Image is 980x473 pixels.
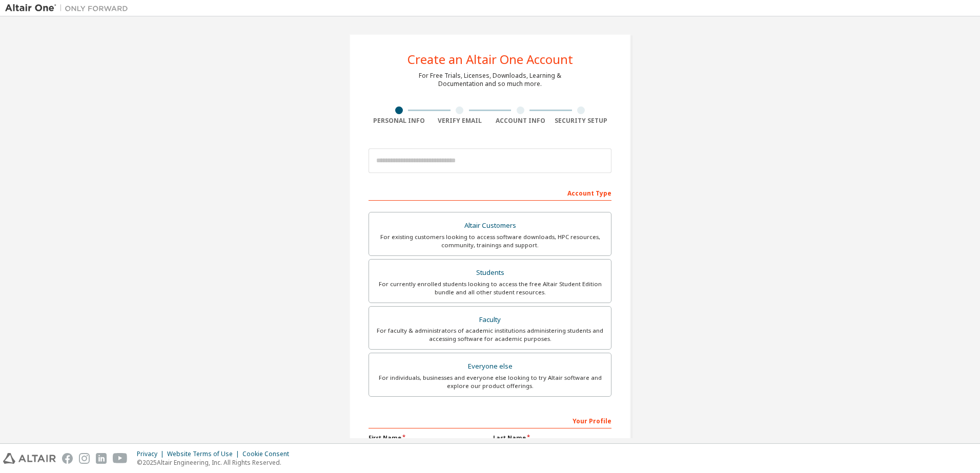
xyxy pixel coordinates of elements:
div: Account Type [369,184,611,201]
div: Cookie Consent [242,450,295,458]
div: Faculty [375,313,605,327]
img: linkedin.svg [96,453,107,464]
div: For currently enrolled students looking to access the free Altair Student Edition bundle and all ... [375,280,605,296]
div: Altair Customers [375,219,605,233]
div: For Free Trials, Licenses, Downloads, Learning & Documentation and so much more. [419,72,561,88]
img: altair_logo.svg [3,453,56,464]
p: © 2025 Altair Engineering, Inc. All Rights Reserved. [137,458,295,467]
div: Security Setup [551,117,612,125]
label: Last Name [493,434,611,442]
div: Privacy [137,450,167,458]
div: Everyone else [375,359,605,374]
img: Altair One [5,3,133,13]
div: Your Profile [369,412,611,428]
div: Students [375,266,605,280]
div: Website Terms of Use [167,450,242,458]
div: Personal Info [369,117,430,125]
div: Create an Altair One Account [407,53,573,66]
img: youtube.svg [113,453,128,464]
div: For individuals, businesses and everyone else looking to try Altair software and explore our prod... [375,374,605,390]
div: For faculty & administrators of academic institutions administering students and accessing softwa... [375,327,605,343]
div: Account Info [490,117,551,125]
label: First Name [369,434,487,442]
div: For existing customers looking to access software downloads, HPC resources, community, trainings ... [375,233,605,249]
img: instagram.svg [79,453,90,464]
div: Verify Email [430,117,491,125]
img: facebook.svg [62,453,73,464]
